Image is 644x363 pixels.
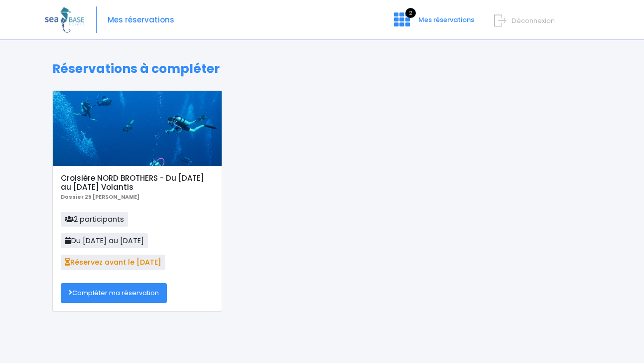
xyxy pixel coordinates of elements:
a: 2 Mes réservations [386,18,480,28]
span: Mes réservations [418,15,474,24]
b: Dossier 25 [PERSON_NAME] [61,193,139,201]
h5: Croisière NORD BROTHERS - Du [DATE] au [DATE] Volantis [61,174,213,192]
span: 2 participants [61,212,128,227]
h1: Réservations à compléter [52,61,592,76]
span: 2 [405,8,416,18]
span: Réservez avant le [DATE] [61,255,165,270]
a: Compléter ma réservation [61,283,167,303]
span: Déconnexion [512,16,555,25]
span: Du [DATE] au [DATE] [61,233,148,248]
